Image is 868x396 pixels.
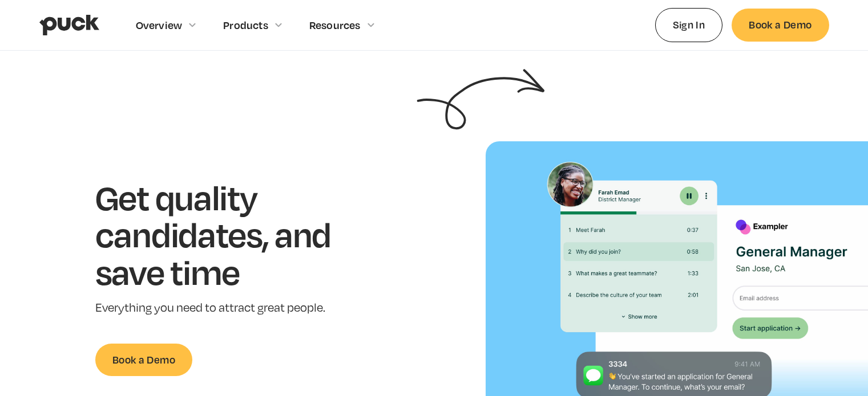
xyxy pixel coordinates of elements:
[655,8,723,42] a: Sign In
[95,178,366,291] h1: Get quality candidates, and save time
[95,300,366,316] p: Everything you need to attract great people.
[223,19,268,31] div: Products
[309,19,361,31] div: Resources
[136,19,183,31] div: Overview
[95,344,192,376] a: Book a Demo
[732,9,829,41] a: Book a Demo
